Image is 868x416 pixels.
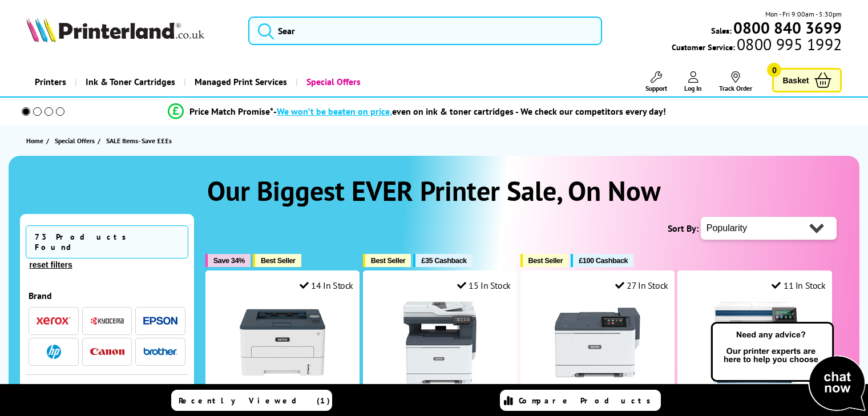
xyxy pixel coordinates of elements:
[711,25,732,36] span: Sales:
[772,68,842,92] a: Basket 0
[26,17,234,45] a: Printerland Logo
[75,67,184,96] a: Ink & Toner Cartridges
[248,17,602,45] input: Sear
[26,135,46,147] a: Home
[672,39,842,52] span: Customer Service:
[273,106,666,117] div: - even on ink & toner cartridges - We check our competitors every day!
[184,67,296,96] a: Managed Print Services
[767,63,781,77] span: 0
[86,67,175,96] span: Ink & Toner Cartridges
[26,260,75,270] button: reset filters
[363,254,411,267] button: Best Seller
[6,102,828,122] li: modal_Promise
[87,313,128,329] button: Kyocera
[413,254,472,267] button: £35 Cashback
[205,254,251,267] button: Save 34%
[519,395,657,406] span: Compare Products
[26,67,75,96] a: Printers
[87,344,128,360] button: Canon
[29,290,185,301] div: Brand
[90,317,124,325] img: Kyocera
[571,254,633,267] button: £100 Cashback
[143,317,177,325] img: Epson
[615,280,668,291] div: 27 In Stock
[140,344,181,360] button: Brother
[371,256,406,265] span: Best Seller
[33,344,74,360] button: HP
[47,345,61,359] img: HP
[555,376,640,387] a: Xerox C410
[26,225,188,259] span: 73 Products Found
[735,39,842,50] span: 0800 995 1992
[179,395,330,406] span: Recently Viewed (1)
[189,106,273,117] span: Price Match Promise*
[555,300,640,385] img: Xerox C410
[240,376,325,387] a: Xerox B230
[708,320,868,414] img: Open Live Chat window
[733,17,842,38] b: 0800 840 3699
[55,135,98,147] a: Special Offers
[500,390,661,411] a: Compare Products
[300,280,353,291] div: 14 In Stock
[33,313,74,329] button: Xerox
[712,300,797,385] img: HP Color LaserJet Pro MFP 4302dw
[528,256,563,265] span: Best Seller
[668,223,699,234] span: Sort By:
[26,17,204,42] img: Printerland Logo
[213,256,245,265] span: Save 34%
[645,84,667,92] span: Support
[20,173,848,208] h1: Our Biggest EVER Printer Sale, On Now
[765,9,842,19] span: Mon - Fri 9:00am - 5:30pm
[261,256,296,265] span: Best Seller
[140,313,181,329] button: Epson
[782,72,809,88] span: Basket
[579,256,628,265] span: £100 Cashback
[171,390,332,411] a: Recently Viewed (1)
[296,67,369,96] a: Special Offers
[520,254,569,267] button: Best Seller
[719,71,752,92] a: Track Order
[397,300,483,385] img: Xerox C325
[90,348,124,356] img: Canon
[457,280,511,291] div: 15 In Stock
[421,256,466,265] span: £35 Cashback
[684,71,702,92] a: Log In
[106,136,172,145] span: SALE Items- Save £££s
[55,135,95,147] span: Special Offers
[143,348,177,356] img: Brother
[772,280,825,291] div: 11 In Stock
[277,106,392,117] span: We won’t be beaten on price,
[253,254,301,267] button: Best Seller
[732,22,842,33] a: 0800 840 3699
[37,317,71,325] img: Xerox
[240,300,325,385] img: Xerox B230
[684,84,702,92] span: Log In
[397,376,483,387] a: Xerox C325
[645,71,667,92] a: Support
